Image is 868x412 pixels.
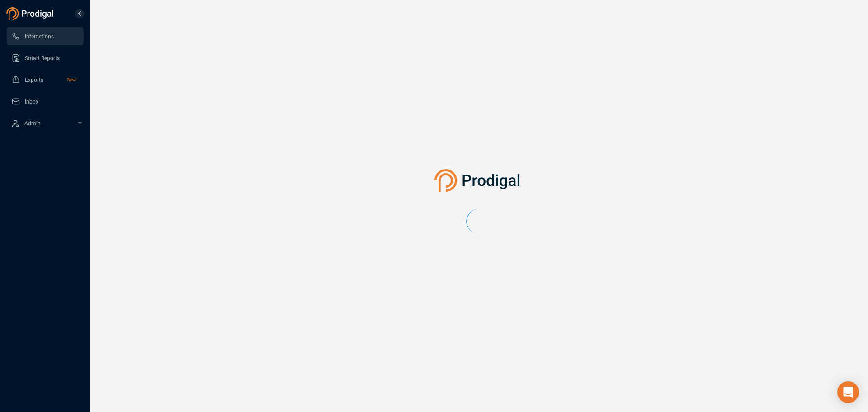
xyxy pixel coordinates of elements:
[11,27,76,45] a: Interactions
[7,71,84,89] li: Exports
[11,92,76,110] a: Inbox
[67,71,76,89] span: New!
[24,120,41,127] span: Admin
[25,77,43,83] span: Exports
[837,381,859,403] div: Open Intercom Messenger
[7,92,84,110] li: Inbox
[434,169,524,192] img: prodigal-logo
[11,49,76,67] a: Smart Reports
[11,71,76,89] a: ExportsNew!
[25,33,54,40] span: Interactions
[7,27,84,45] li: Interactions
[25,55,60,62] span: Smart Reports
[7,49,84,67] li: Smart Reports
[6,7,56,20] img: prodigal-logo
[25,99,38,105] span: Inbox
